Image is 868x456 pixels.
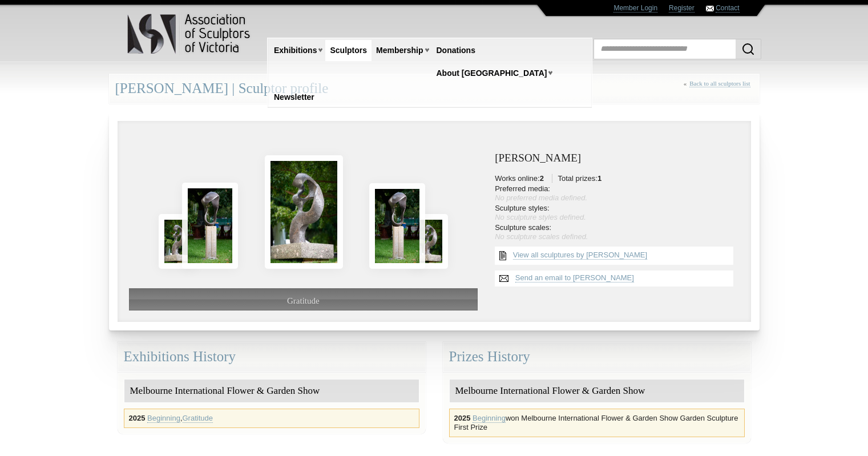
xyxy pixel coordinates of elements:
[716,4,739,13] a: Contact
[597,174,601,183] strong: 1
[449,409,745,437] div: won Melbourne International Flower & Garden Show Garden Sculpture First Prize
[369,183,425,269] img: Beginning
[410,214,448,268] img: Gratitude
[513,251,647,260] a: View all sculptures by [PERSON_NAME]
[454,414,471,422] strong: 2025
[495,193,739,203] div: No preferred media defined.
[450,380,744,403] div: Melbourne International Flower & Garden Show
[495,271,513,286] img: Send an email to Olivier Neukom
[265,155,344,269] img: Gratitude
[432,63,552,84] a: About [GEOGRAPHIC_DATA]
[325,40,372,61] a: Sculptors
[372,40,427,61] a: Membership
[495,174,739,183] li: Works online: Total prizes:
[183,414,213,423] a: Gratitude
[495,213,739,222] div: No sculpture styles defined.
[495,152,739,164] h3: [PERSON_NAME]
[159,214,196,269] img: Gratitude
[432,40,480,61] a: Donations
[669,4,695,13] a: Register
[287,296,320,305] span: Gratitude
[495,247,511,265] img: View all {sculptor_name} sculptures list
[689,80,750,87] a: Back to all sculptors list
[515,273,634,283] a: Send an email to [PERSON_NAME]
[473,414,506,423] a: Beginning
[118,342,426,372] div: Exhibitions History
[182,183,238,268] img: Beginning
[495,184,739,203] li: Preferred media:
[269,40,321,61] a: Exhibitions
[147,414,180,423] a: Beginning
[269,87,319,108] a: Newsletter
[443,342,751,372] div: Prizes History
[495,223,739,241] li: Sculpture scales:
[129,414,146,422] strong: 2025
[741,42,755,56] img: Search
[495,232,739,241] div: No sculpture scales defined.
[540,174,544,183] strong: 2
[613,4,657,13] a: Member Login
[706,6,714,11] img: Contact ASV
[109,74,760,104] div: [PERSON_NAME] | Sculptor profile
[127,11,252,57] img: logo.png
[495,204,739,222] li: Sculpture styles:
[124,409,419,428] div: ,
[124,380,419,403] div: Melbourne International Flower & Garden Show
[684,80,753,100] div: «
